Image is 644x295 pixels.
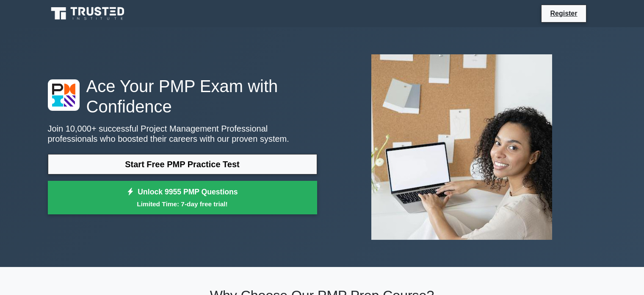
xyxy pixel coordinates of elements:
[48,124,317,144] p: Join 10,000+ successful Project Management Professional professionals who boosted their careers w...
[48,181,317,215] a: Unlock 9955 PMP QuestionsLimited Time: 7-day free trial!
[48,76,317,117] h1: Ace Your PMP Exam with Confidence
[58,199,307,209] small: Limited Time: 7-day free trial!
[48,154,317,174] a: Start Free PMP Practice Test
[545,8,582,19] a: Register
